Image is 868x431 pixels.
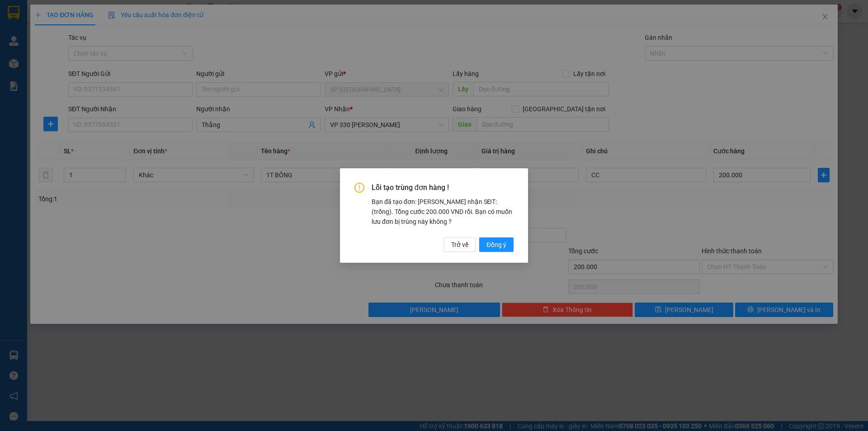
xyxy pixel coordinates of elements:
span: exclamation-circle [354,183,364,193]
button: Đồng ý [479,237,514,252]
div: Bạn đã tạo đơn: [PERSON_NAME] nhận SĐT: (trống). Tổng cước 200.000 VND rồi. Bạn có muốn lưu đơn b... [372,197,514,227]
span: Đồng ý [486,240,506,250]
span: Lỗi tạo trùng đơn hàng ! [372,183,514,193]
button: Trở về [444,237,476,252]
span: Trở về [451,240,468,250]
